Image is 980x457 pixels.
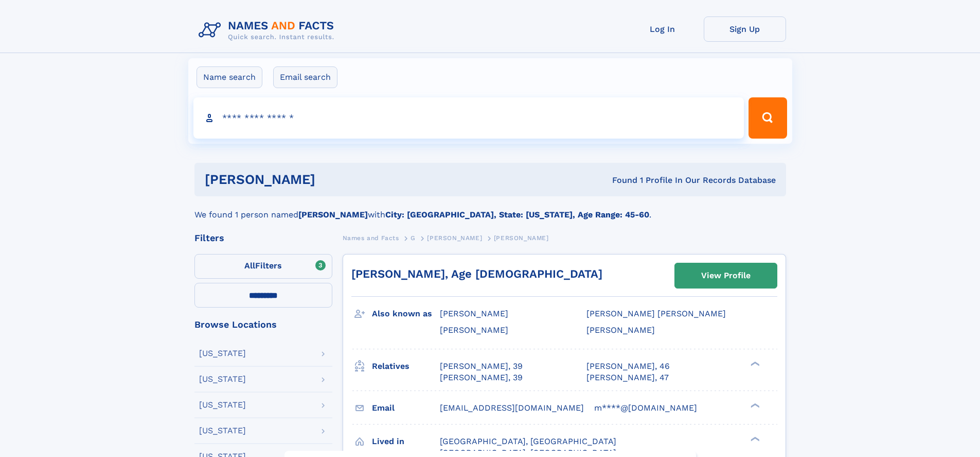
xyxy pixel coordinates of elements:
[586,361,670,372] a: [PERSON_NAME], 46
[199,375,246,383] div: [US_STATE]
[194,254,332,279] label: Filters
[440,309,508,318] span: [PERSON_NAME]
[704,16,786,42] a: Sign Up
[411,234,416,242] span: G
[748,360,760,367] div: ❯
[351,267,602,280] a: [PERSON_NAME], Age [DEMOGRAPHIC_DATA]
[464,175,776,186] div: Found 1 Profile In Our Records Database
[244,261,255,270] span: All
[440,372,523,383] a: [PERSON_NAME], 39
[411,231,416,244] a: G
[440,361,523,372] a: [PERSON_NAME], 39
[621,16,704,42] a: Log In
[701,264,751,287] div: View Profile
[372,399,440,417] h3: Email
[586,372,669,383] a: [PERSON_NAME], 47
[194,16,343,44] img: Logo Names and Facts
[194,196,786,221] div: We found 1 person named with .
[197,66,262,88] label: Name search
[675,263,777,288] a: View Profile
[427,234,482,242] span: [PERSON_NAME]
[205,173,464,186] h1: [PERSON_NAME]
[494,234,549,242] span: [PERSON_NAME]
[440,403,584,413] span: [EMAIL_ADDRESS][DOMAIN_NAME]
[199,349,246,358] div: [US_STATE]
[372,358,440,375] h3: Relatives
[748,435,760,442] div: ❯
[440,436,616,446] span: [GEOGRAPHIC_DATA], [GEOGRAPHIC_DATA]
[440,325,508,335] span: [PERSON_NAME]
[586,325,655,335] span: [PERSON_NAME]
[199,401,246,409] div: [US_STATE]
[298,210,368,219] b: [PERSON_NAME]
[749,97,787,139] button: Search Button
[199,427,246,435] div: [US_STATE]
[372,433,440,450] h3: Lived in
[385,210,649,219] b: City: [GEOGRAPHIC_DATA], State: [US_STATE], Age Range: 45-60
[372,305,440,323] h3: Also known as
[193,97,744,139] input: search input
[194,233,332,243] div: Filters
[427,231,482,244] a: [PERSON_NAME]
[748,402,760,409] div: ❯
[586,309,726,318] span: [PERSON_NAME] [PERSON_NAME]
[194,320,332,329] div: Browse Locations
[273,66,337,88] label: Email search
[343,231,399,244] a: Names and Facts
